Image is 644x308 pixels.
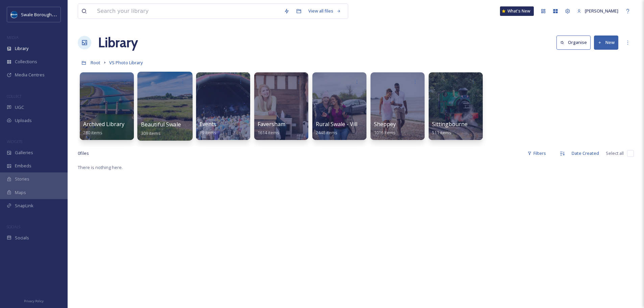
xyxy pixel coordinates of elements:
[258,120,285,128] span: Faversham
[98,32,138,53] a: Library
[594,35,618,49] button: New
[199,120,216,128] span: Events
[15,149,33,156] span: Galleries
[500,6,534,16] a: What's New
[83,129,102,136] span: 280 items
[316,120,401,128] span: Rural Swale - Villages & Locations
[94,4,281,19] input: Search your library
[374,120,396,128] span: Sheppey
[91,60,100,66] span: Root
[15,45,28,52] span: Library
[258,121,285,136] a: Faversham1614 items
[83,121,124,136] a: Archived Library280 items
[15,163,31,169] span: Embeds
[7,94,21,99] span: COLLECT
[141,121,181,128] span: Beautiful Swale
[568,147,602,160] div: Date Created
[24,299,44,303] span: Privacy Policy
[7,35,19,40] span: MEDIA
[316,121,401,136] a: Rural Swale - Villages & Locations2448 items
[15,176,29,182] span: Stories
[78,150,89,157] span: 0 file s
[574,4,622,18] a: [PERSON_NAME]
[78,164,123,170] span: There is nothing here.
[15,58,37,65] span: Collections
[21,11,68,18] span: Swale Borough Council
[24,297,44,305] a: Privacy Policy
[11,11,18,18] img: Swale-Borough-Council-default-social-image.png
[585,8,618,14] span: [PERSON_NAME]
[7,139,22,144] span: WIDGETS
[15,203,33,209] span: SnapLink
[258,129,279,136] span: 1614 items
[606,150,624,157] span: Select all
[15,235,29,241] span: Socials
[91,58,100,67] a: Root
[305,4,344,18] a: View all files
[7,224,20,229] span: SOCIALS
[556,35,594,49] a: Organise
[374,121,396,136] a: Sheppey1016 items
[199,121,216,136] a: Events19 items
[524,147,549,160] div: Filters
[374,129,396,136] span: 1016 items
[15,104,24,111] span: UGC
[15,117,32,124] span: Uploads
[83,120,124,128] span: Archived Library
[432,120,468,128] span: Sittingbourne
[141,121,181,136] a: Beautiful Swale309 items
[432,129,451,136] span: 511 items
[199,129,216,136] span: 19 items
[109,60,143,66] span: VS Photo Library
[141,130,161,136] span: 309 items
[15,189,26,196] span: Maps
[109,58,143,67] a: VS Photo Library
[316,129,337,136] span: 2448 items
[15,72,45,78] span: Media Centres
[432,121,468,136] a: Sittingbourne511 items
[556,35,591,49] button: Organise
